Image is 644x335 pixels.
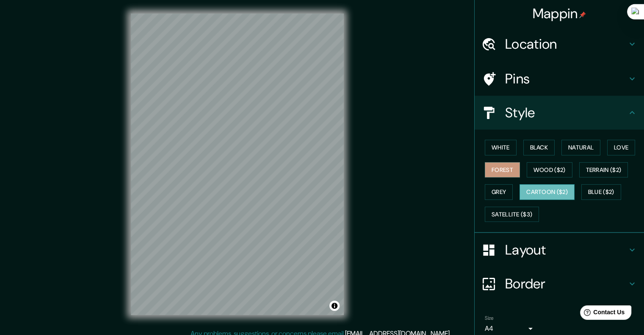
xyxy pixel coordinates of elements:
[131,14,344,315] canvas: Map
[607,140,635,155] button: Love
[561,140,600,155] button: Natural
[505,104,627,121] h4: Style
[533,5,586,22] h4: Mappin
[475,96,644,130] div: Style
[475,62,644,96] div: Pins
[485,207,539,222] button: Satellite ($3)
[485,162,520,178] button: Forest
[485,315,494,322] label: Size
[475,233,644,267] div: Layout
[475,267,644,301] div: Border
[475,27,644,61] div: Location
[523,140,555,155] button: Black
[581,184,621,200] button: Blue ($2)
[505,36,627,53] h4: Location
[569,302,635,326] iframe: Help widget launcher
[527,162,572,178] button: Wood ($2)
[505,70,627,87] h4: Pins
[579,11,586,18] img: pin-icon.png
[505,241,627,258] h4: Layout
[329,301,340,311] button: Toggle attribution
[485,140,517,155] button: White
[505,275,627,292] h4: Border
[485,184,513,200] button: Grey
[579,162,628,178] button: Terrain ($2)
[520,184,575,200] button: Cartoon ($2)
